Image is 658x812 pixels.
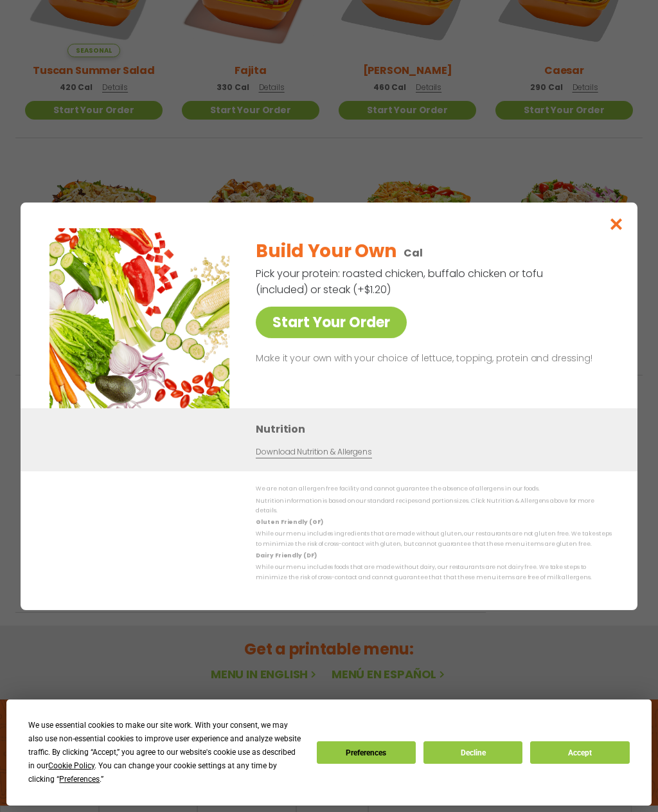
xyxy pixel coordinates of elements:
[404,245,423,261] p: Cal
[317,741,416,764] button: Preferences
[256,518,323,526] strong: Gluten Friendly (GF)
[256,266,545,298] p: Pick your protein: roasted chicken, buffalo chicken or tofu (included) or steak (+$1.20)
[256,307,407,338] a: Start Your Order
[256,351,607,366] p: Make it your own with your choice of lettuce, topping, protein and dressing!
[530,741,629,764] button: Accept
[256,238,396,265] h2: Build Your Own
[256,421,618,437] h3: Nutrition
[48,761,94,770] span: Cookie Policy
[59,775,100,784] span: Preferences
[423,741,522,764] button: Decline
[256,529,612,549] p: While our menu includes ingredients that are made without gluten, our restaurants are not gluten ...
[596,203,637,246] button: Close modal
[256,484,612,494] p: We are not an allergen free facility and cannot guarantee the absence of allergens in our foods.
[256,552,316,559] strong: Dairy Friendly (DF)
[256,563,612,582] p: While our menu includes foods that are made without dairy, our restaurants are not dairy free. We...
[49,228,229,408] img: Featured product photo for Build Your Own
[256,496,612,516] p: Nutrition information is based on our standard recipes and portion sizes. Click Nutrition & Aller...
[6,699,652,806] div: Cookie Consent Prompt
[28,719,301,786] div: We use essential cookies to make our site work. With your consent, we may also use non-essential ...
[256,446,371,458] a: Download Nutrition & Allergens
